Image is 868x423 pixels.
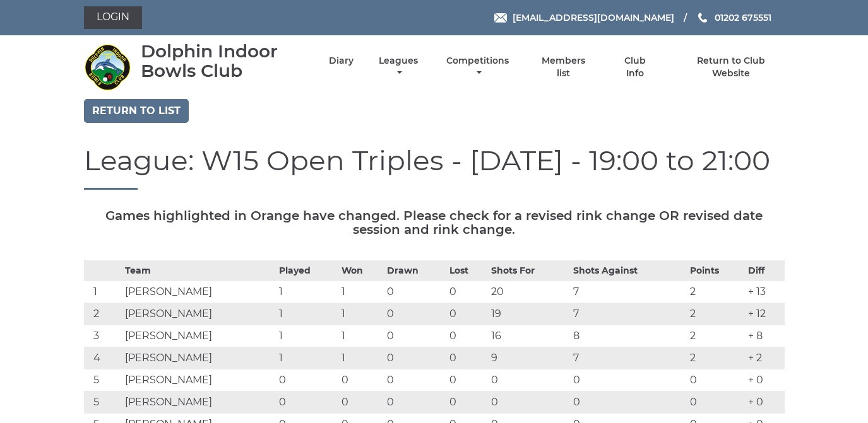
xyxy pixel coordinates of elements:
a: Return to Club Website [677,55,784,79]
span: [EMAIL_ADDRESS][DOMAIN_NAME] [513,12,674,23]
td: 1 [338,303,384,325]
td: [PERSON_NAME] [122,281,276,303]
div: Dolphin Indoor Bowls Club [141,42,307,81]
td: [PERSON_NAME] [122,325,276,347]
td: 1 [276,303,338,325]
td: 0 [446,281,488,303]
td: 2 [687,347,745,369]
th: Lost [446,261,488,281]
td: 19 [488,303,570,325]
td: 0 [488,391,570,414]
td: 1 [276,281,338,303]
td: 0 [446,303,488,325]
a: Email [EMAIL_ADDRESS][DOMAIN_NAME] [494,11,674,25]
td: 0 [446,369,488,391]
td: [PERSON_NAME] [122,391,276,414]
td: + 0 [745,391,785,414]
td: 8 [570,325,686,347]
td: 0 [687,369,745,391]
td: + 8 [745,325,785,347]
td: 0 [384,281,446,303]
td: 0 [570,391,686,414]
h1: League: W15 Open Triples - [DATE] - 19:00 to 21:00 [84,145,785,190]
img: Email [494,13,507,23]
td: 20 [488,281,570,303]
td: 7 [570,347,686,369]
td: + 13 [745,281,785,303]
th: Shots For [488,261,570,281]
td: 9 [488,347,570,369]
a: Return to list [84,99,189,123]
th: Points [687,261,745,281]
a: Competitions [444,55,513,79]
td: 1 [338,347,384,369]
td: 0 [384,391,446,414]
a: Phone us 01202 675551 [696,11,771,25]
td: [PERSON_NAME] [122,347,276,369]
td: 1 [276,325,338,347]
td: 0 [384,303,446,325]
td: 2 [687,281,745,303]
td: 0 [384,369,446,391]
img: Phone us [698,13,707,23]
td: 4 [84,347,122,369]
td: 2 [687,303,745,325]
img: Dolphin Indoor Bowls Club [84,43,131,91]
a: Leagues [376,55,421,79]
td: 0 [384,347,446,369]
td: 0 [276,369,338,391]
a: Club Info [615,55,656,79]
td: [PERSON_NAME] [122,303,276,325]
td: 2 [84,303,122,325]
td: 2 [687,325,745,347]
td: 5 [84,369,122,391]
td: 0 [488,369,570,391]
td: + 2 [745,347,785,369]
td: 0 [338,391,384,414]
a: Diary [329,55,354,67]
td: 3 [84,325,122,347]
td: 1 [338,281,384,303]
td: [PERSON_NAME] [122,369,276,391]
td: + 12 [745,303,785,325]
th: Diff [745,261,785,281]
td: 5 [84,391,122,414]
th: Shots Against [570,261,686,281]
td: 16 [488,325,570,347]
td: 0 [446,347,488,369]
h5: Games highlighted in Orange have changed. Please check for a revised rink change OR revised date ... [84,209,785,236]
td: + 0 [745,369,785,391]
th: Drawn [384,261,446,281]
td: 0 [446,325,488,347]
a: Login [84,6,142,29]
td: 1 [338,325,384,347]
td: 0 [687,391,745,414]
td: 0 [276,391,338,414]
th: Won [338,261,384,281]
th: Played [276,261,338,281]
td: 7 [570,303,686,325]
td: 1 [276,347,338,369]
span: 01202 675551 [715,12,771,23]
a: Members list [534,55,592,79]
th: Team [122,261,276,281]
td: 7 [570,281,686,303]
td: 0 [570,369,686,391]
td: 0 [384,325,446,347]
td: 1 [84,281,122,303]
td: 0 [446,391,488,414]
td: 0 [338,369,384,391]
